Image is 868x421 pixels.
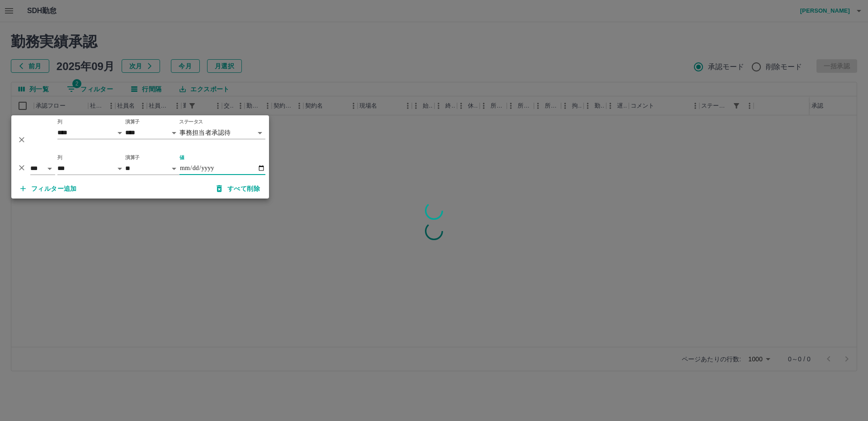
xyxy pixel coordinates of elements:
[209,180,267,197] button: すべて削除
[179,154,184,161] label: 値
[13,180,84,197] button: フィルター追加
[57,154,62,161] label: 列
[15,161,28,175] button: 削除
[179,126,265,139] div: 事務担当者承認待
[179,118,203,125] label: ステータス
[125,154,140,161] label: 演算子
[125,118,140,125] label: 演算子
[57,118,62,125] label: 列
[15,133,28,147] button: 削除
[30,162,55,175] select: 論理演算子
